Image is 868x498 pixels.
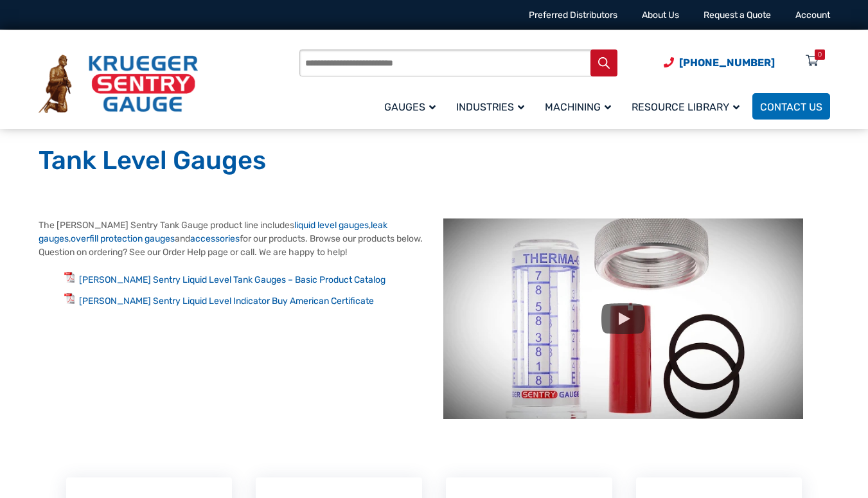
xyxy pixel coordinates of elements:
[384,101,436,113] span: Gauges
[79,296,374,307] a: [PERSON_NAME] Sentry Liquid Level Indicator Buy American Certificate
[529,10,617,21] a: Preferred Distributors
[537,91,624,121] a: Machining
[39,218,425,259] p: The [PERSON_NAME] Sentry Tank Gauge product line includes , , and for our products. Browse our pr...
[642,10,679,21] a: About Us
[39,220,387,244] a: leak gauges
[39,55,198,114] img: Krueger Sentry Gauge
[456,101,524,113] span: Industries
[664,55,775,71] a: Phone Number (920) 434-8860
[448,91,537,121] a: Industries
[294,220,369,231] a: liquid level gauges
[752,93,830,120] a: Contact Us
[545,101,611,113] span: Machining
[624,91,752,121] a: Resource Library
[760,101,822,113] span: Contact Us
[679,57,775,69] span: [PHONE_NUMBER]
[818,49,822,60] div: 0
[704,10,771,21] a: Request a Quote
[376,91,448,121] a: Gauges
[795,10,830,21] a: Account
[79,274,385,285] a: [PERSON_NAME] Sentry Liquid Level Tank Gauges – Basic Product Catalog
[71,233,175,244] a: overfill protection gauges
[632,101,740,113] span: Resource Library
[443,218,803,419] img: Tank Level Gauges
[190,233,240,244] a: accessories
[39,145,830,177] h1: Tank Level Gauges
